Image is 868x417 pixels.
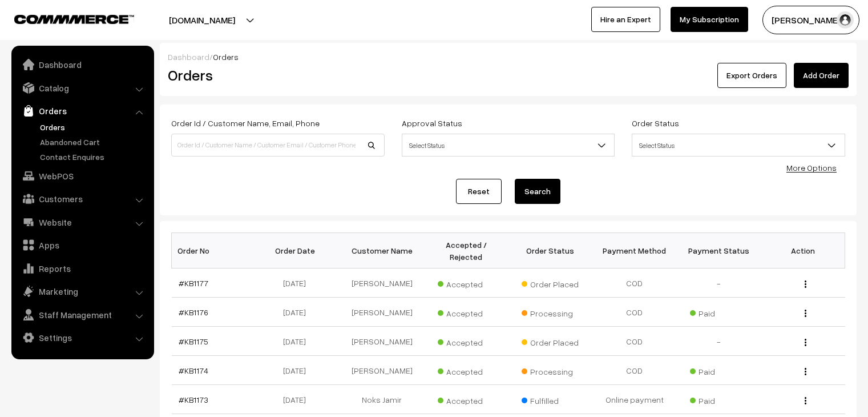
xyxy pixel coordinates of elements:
td: [PERSON_NAME] [340,356,425,385]
th: Payment Method [592,233,677,268]
label: Order Id / Customer Name, Email, Phone [171,117,320,129]
a: Reset [456,179,502,204]
td: [DATE] [256,356,340,385]
th: Order No [172,233,256,268]
a: WebPOS [14,166,150,186]
span: Order Placed [522,334,579,348]
span: Paid [690,304,747,319]
button: Search [515,179,560,204]
img: Menu [805,397,806,404]
button: [DOMAIN_NAME] [129,6,275,34]
a: Settings [14,327,150,348]
a: Abandoned Cart [37,136,150,148]
a: Apps [14,235,150,255]
th: Accepted / Rejected [424,233,508,268]
span: Select Status [402,134,615,157]
th: Customer Name [340,233,425,268]
img: Menu [805,280,806,288]
label: Order Status [632,117,679,129]
input: Order Id / Customer Name / Customer Email / Customer Phone [171,134,385,157]
td: COD [592,356,677,385]
button: Export Orders [717,63,786,88]
a: #KB1173 [179,395,208,404]
span: Processing [522,363,579,378]
td: [DATE] [256,268,340,298]
span: Accepted [438,392,495,407]
span: Select Status [632,135,845,155]
a: Dashboard [14,54,150,75]
td: - [677,268,761,298]
h2: Orders [168,66,383,84]
td: [PERSON_NAME] [340,327,425,356]
label: Approval Status [402,117,462,129]
a: Marketing [14,281,150,302]
td: Noks Jamir [340,385,425,414]
span: Fulfilled [522,392,579,407]
a: Staff Management [14,304,150,325]
a: #KB1174 [179,366,208,375]
a: Website [14,212,150,232]
a: My Subscription [671,7,748,32]
img: user [837,11,854,29]
th: Order Date [256,233,340,268]
span: Accepted [438,334,495,348]
a: Customers [14,189,150,209]
span: Select Status [632,134,845,157]
th: Order Status [508,233,593,268]
td: [DATE] [256,298,340,327]
img: Menu [805,310,806,317]
span: Paid [690,392,747,407]
a: Orders [37,121,150,133]
span: Paid [690,363,747,378]
th: Action [761,233,845,268]
td: Online payment [592,385,677,414]
a: Reports [14,258,150,279]
a: COMMMERCE [14,11,114,25]
img: Menu [805,368,806,375]
a: #KB1177 [179,278,208,288]
a: #KB1175 [179,336,208,346]
a: Catalog [14,78,150,98]
td: [PERSON_NAME] [340,298,425,327]
a: Dashboard [168,52,209,62]
span: Accepted [438,304,495,319]
span: Processing [522,304,579,319]
a: Orders [14,101,150,121]
a: Hire an Expert [591,7,660,32]
a: More Options [786,163,837,173]
a: #KB1176 [179,307,208,317]
a: Add Order [794,63,849,88]
td: [PERSON_NAME] [340,268,425,298]
td: COD [592,327,677,356]
span: Accepted [438,275,495,290]
span: Select Status [402,135,615,155]
th: Payment Status [677,233,761,268]
img: Menu [805,339,806,346]
td: [DATE] [256,327,340,356]
span: Accepted [438,363,495,378]
img: COMMMERCE [14,15,134,23]
td: [DATE] [256,385,340,414]
a: Contact Enquires [37,151,150,163]
button: [PERSON_NAME]… [762,6,859,34]
span: Order Placed [522,275,579,290]
div: / [168,51,849,63]
td: COD [592,268,677,298]
td: - [677,327,761,356]
span: Orders [213,52,239,62]
td: COD [592,298,677,327]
